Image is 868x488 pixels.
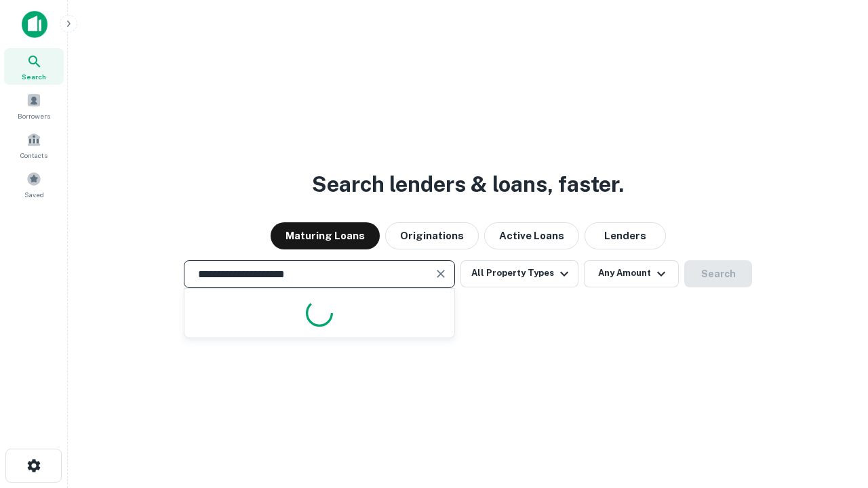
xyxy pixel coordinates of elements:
[18,110,50,121] span: Borrowers
[24,189,44,200] span: Saved
[4,48,64,85] a: Search
[800,380,868,445] iframe: Chat Widget
[484,222,579,249] button: Active Loans
[584,260,679,287] button: Any Amount
[312,168,624,201] h3: Search lenders & loans, faster.
[20,150,47,161] span: Contacts
[4,87,64,124] a: Borrowers
[4,166,64,203] a: Saved
[385,222,479,249] button: Originations
[271,222,380,249] button: Maturing Loans
[22,71,46,82] span: Search
[22,11,47,38] img: capitalize-icon.png
[585,222,666,249] button: Lenders
[431,264,450,283] button: Clear
[4,127,64,163] a: Contacts
[460,260,578,287] button: All Property Types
